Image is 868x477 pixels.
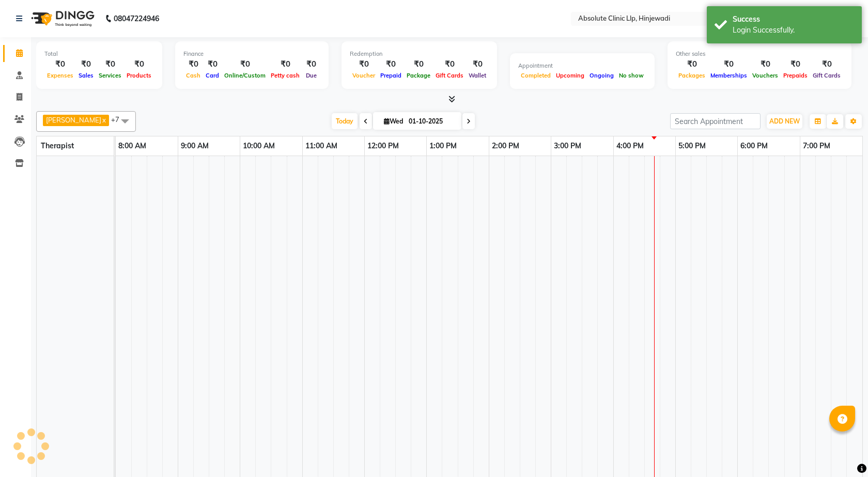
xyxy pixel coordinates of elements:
[44,58,76,70] div: ₹0
[750,58,781,70] div: ₹0
[101,116,106,124] a: x
[676,50,843,58] div: Other sales
[381,117,406,125] span: Wed
[96,58,124,70] div: ₹0
[302,58,320,70] div: ₹0
[738,139,770,153] a: 6:00 PM
[183,50,320,58] div: Finance
[41,141,74,150] span: Therapist
[96,72,124,79] span: Services
[708,72,750,79] span: Memberships
[222,72,268,79] span: Online/Custom
[466,72,489,79] span: Wallet
[551,139,584,153] a: 3:00 PM
[124,58,154,70] div: ₹0
[676,72,708,79] span: Packages
[800,139,833,153] a: 7:00 PM
[518,61,646,70] div: Appointment
[44,72,76,79] span: Expenses
[268,58,302,70] div: ₹0
[433,58,466,70] div: ₹0
[268,72,302,79] span: Petty cash
[203,72,222,79] span: Card
[350,72,378,79] span: Voucher
[203,58,222,70] div: ₹0
[733,14,854,25] div: Success
[781,58,810,70] div: ₹0
[111,115,127,124] span: +7
[350,58,378,70] div: ₹0
[350,50,489,58] div: Redemption
[222,58,268,70] div: ₹0
[124,72,154,79] span: Products
[810,58,843,70] div: ₹0
[810,72,843,79] span: Gift Cards
[76,72,96,79] span: Sales
[332,113,358,129] span: Today
[750,72,781,79] span: Vouchers
[553,72,587,79] span: Upcoming
[670,113,761,129] input: Search Appointment
[616,72,646,79] span: No show
[240,139,277,153] a: 10:00 AM
[676,58,708,70] div: ₹0
[708,58,750,70] div: ₹0
[303,72,319,79] span: Due
[406,114,457,129] input: 2025-10-01
[378,58,404,70] div: ₹0
[46,116,101,124] span: [PERSON_NAME]
[466,58,489,70] div: ₹0
[404,58,433,70] div: ₹0
[587,72,616,79] span: Ongoing
[733,25,854,36] div: Login Successfully.
[378,72,404,79] span: Prepaid
[489,139,522,153] a: 2:00 PM
[178,139,211,153] a: 9:00 AM
[518,72,553,79] span: Completed
[26,4,97,33] img: logo
[433,72,466,79] span: Gift Cards
[404,72,433,79] span: Package
[76,58,96,70] div: ₹0
[769,117,800,125] span: ADD NEW
[44,50,154,58] div: Total
[303,139,340,153] a: 11:00 AM
[767,114,802,129] button: ADD NEW
[614,139,646,153] a: 4:00 PM
[183,58,203,70] div: ₹0
[427,139,459,153] a: 1:00 PM
[676,139,708,153] a: 5:00 PM
[116,139,149,153] a: 8:00 AM
[781,72,810,79] span: Prepaids
[365,139,401,153] a: 12:00 PM
[183,72,203,79] span: Cash
[114,4,159,33] b: 08047224946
